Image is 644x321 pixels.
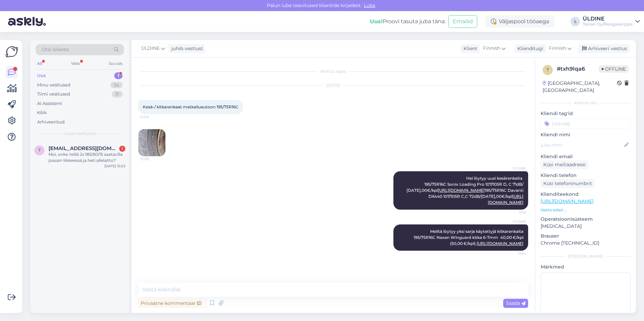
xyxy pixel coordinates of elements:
[541,110,631,117] p: Kliendi tag'id
[119,146,125,152] div: 1
[169,45,203,52] div: juhib vestlust
[38,148,41,153] span: t
[501,166,526,171] span: ÜLDINE
[541,198,593,204] a: [URL][DOMAIN_NAME]
[485,15,554,28] div: Väljaspool tööaega
[547,67,549,72] span: t
[541,223,631,230] p: [MEDICAL_DATA]
[483,45,500,52] span: Finnish
[541,118,631,129] input: Lisa tag
[541,141,623,149] input: Lisa nimi
[541,131,631,138] p: Kliendi nimi
[5,45,18,58] img: Askly Logo
[407,176,524,205] span: Hei löytyy uusi kesärenkaita 195/75R16C Sonix Loading Pro 107/105R D, C 71dB/ [DATE],00€/kpl 195/...
[362,2,377,8] span: Luba
[506,300,525,306] span: Saada
[578,44,630,53] div: Arhiveeri vestlus
[36,59,43,68] div: All
[501,251,526,256] span: 13:54
[414,229,524,246] span: Meiltä löytyy yksi sarja käytettyjä kitkarenkaita 195/75R16C Nexen Winguard kitka 6-7mm 40,00 €/k...
[138,129,165,156] img: Attachment
[501,219,526,224] span: ÜLDINE
[141,45,160,52] span: ÜLDINE
[42,46,69,53] span: Otsi kliente
[49,151,125,164] div: Moi, onko teillä 2x 185/60/15 saatavilla jossain liikkeessä ja heti allelaitto?
[571,17,580,26] div: L
[37,109,47,116] div: Kõik
[599,65,629,73] span: Offline
[110,82,123,88] div: 54
[112,91,123,98] div: 31
[583,16,640,27] a: ÜLDINETeinari Oy/Rengaskirppis
[461,45,477,52] div: Klient
[448,15,477,28] button: Emailid
[541,216,631,223] p: Operatsioonisüsteem
[541,172,631,179] p: Kliendi telefon
[138,299,204,308] div: Privaatne kommentaar
[138,82,528,88] div: [DATE]
[541,240,631,247] p: Chrome [TECHNICAL_ID]
[541,253,631,259] div: [PERSON_NAME]
[583,16,633,22] div: ÜLDINE
[104,164,125,169] div: [DATE] 15:03
[543,80,617,94] div: [GEOGRAPHIC_DATA], [GEOGRAPHIC_DATA]
[583,22,633,27] div: Teinari Oy/Rengaskirppis
[37,72,46,79] div: Uus
[37,91,70,98] div: Tiimi vestlused
[541,191,631,198] p: Klienditeekond
[541,179,595,188] div: Küsi telefoninumbrit
[370,18,383,25] b: Uus!
[541,207,631,213] p: Vaata edasi ...
[37,82,70,88] div: Minu vestlused
[438,188,485,193] a: [URL][DOMAIN_NAME]
[143,104,238,109] span: Kesä-/ kitkarenkaat matkailuautoon 195/75R16C
[477,241,523,246] a: [URL][DOMAIN_NAME]
[541,263,631,271] p: Märkmed
[541,100,631,106] div: Kliendi info
[49,145,119,151] span: tomikaiparkkinen97@gmail.com
[64,131,96,137] span: Uued vestlused
[140,114,165,119] span: 12:08
[114,72,123,79] div: 1
[138,68,528,74] div: Vestlus algas
[549,45,566,52] span: Finnish
[541,153,631,160] p: Kliendi email
[557,65,599,73] div: # txh9lqa6
[70,59,82,68] div: Web
[37,100,62,107] div: AI Assistent
[515,45,543,52] div: Klienditugi
[107,59,124,68] div: Socials
[501,210,526,215] span: 13:51
[140,156,166,162] span: 12:08
[370,17,446,26] div: Proovi tasuta juba täna:
[37,119,65,126] div: Arhiveeritud
[541,233,631,240] p: Brauser
[541,160,588,169] div: Küsi meiliaadressi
